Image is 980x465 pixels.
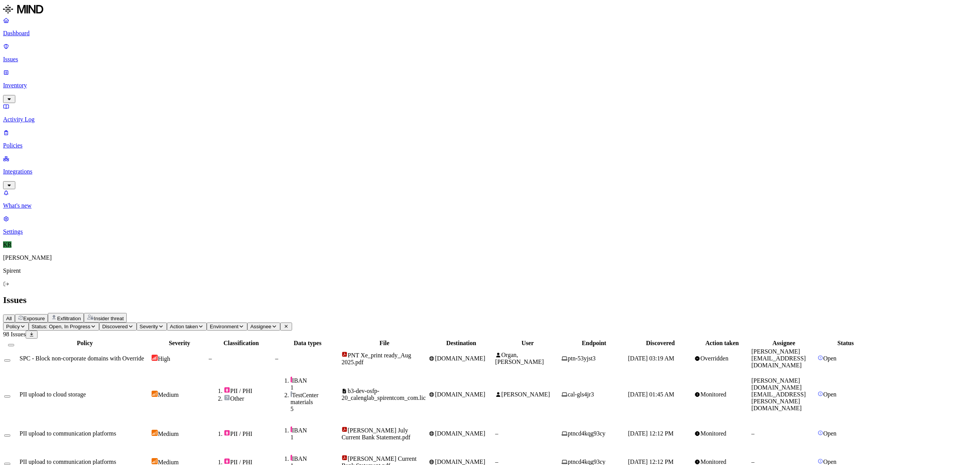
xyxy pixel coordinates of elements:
[3,202,977,209] p: What's new
[20,355,144,362] span: SPC - Block non-corporate domains with Override
[568,430,606,437] span: ptncd4kqg93cy
[275,355,278,362] span: –
[291,406,340,413] div: 5
[429,340,493,347] div: Destination
[568,458,606,465] span: ptncd4kqg93cy
[751,458,755,465] span: –
[562,340,626,347] div: Endpoint
[224,395,230,401] img: other.svg
[3,3,43,15] img: MIND
[435,355,485,362] span: [DOMAIN_NAME]
[341,351,348,357] img: adobe-pdf.svg
[158,391,178,398] span: Medium
[3,3,977,17] a: MIND
[4,359,10,362] button: Select row
[3,129,977,149] a: Policies
[3,189,977,209] a: What's new
[701,355,728,362] span: Overridden
[3,228,977,235] p: Settings
[701,430,727,437] span: Monitored
[495,340,560,347] div: User
[8,344,14,346] button: Select all
[3,215,977,235] a: Settings
[20,391,86,398] span: PII upload to cloud storage
[6,324,20,329] span: Policy
[495,352,544,365] span: Organ, [PERSON_NAME]
[3,155,977,188] a: Integrations
[3,17,977,37] a: Dashboard
[291,455,340,462] div: IBAN
[341,426,348,432] img: adobe-pdf.svg
[32,324,90,329] span: Status: Open, In Progress
[170,324,198,329] span: Action taken
[291,426,292,432] img: pii-line.svg
[628,391,674,398] span: [DATE] 01:45 AM
[823,355,836,362] span: Open
[818,391,823,396] img: status-open.svg
[6,316,12,321] span: All
[3,295,977,305] h2: Issues
[3,56,977,63] p: Issues
[94,316,124,321] span: Insider threat
[3,30,977,37] p: Dashboard
[3,82,977,89] p: Inventory
[275,340,340,347] div: Data types
[694,340,750,347] div: Action taken
[628,458,673,465] span: [DATE] 12:12 PM
[57,316,81,321] span: Exfiltration
[3,331,26,337] span: 98 Issues
[435,391,485,398] span: [DOMAIN_NAME]
[628,355,674,362] span: [DATE] 03:19 AM
[152,355,158,361] img: severity-high.svg
[823,458,836,465] span: Open
[818,430,823,436] img: status-open.svg
[501,391,550,398] span: [PERSON_NAME]
[152,340,207,347] div: Severity
[20,430,116,437] span: PII upload to communication platforms
[152,430,158,436] img: severity-medium.svg
[20,340,150,347] div: Policy
[209,355,212,362] span: –
[751,430,755,437] span: –
[818,340,873,347] div: Status
[341,388,426,401] span: b3-dev-osfp-20_calenglab_spirentcom_com.lic
[341,427,410,440] span: [PERSON_NAME] July Current Bank Statement.pdf
[224,458,230,464] img: pii.svg
[20,458,116,465] span: PII upload to communication platforms
[435,430,485,437] span: [DOMAIN_NAME]
[224,387,230,393] img: pii.svg
[291,377,340,384] div: IBAN
[158,431,178,437] span: Medium
[102,324,128,329] span: Discovered
[23,316,45,321] span: Exposure
[341,352,411,365] span: PNT Xe_print ready_Aug 2025.pdf
[3,142,977,149] p: Policies
[291,391,292,397] img: other-line.svg
[568,355,596,362] span: ptn-53yjst3
[291,384,340,391] div: 1
[3,116,977,123] p: Activity Log
[495,430,498,437] span: –
[210,324,238,329] span: Environment
[435,458,485,465] span: [DOMAIN_NAME]
[250,324,271,329] span: Assignee
[751,340,817,347] div: Assignee
[568,391,594,398] span: cal-gls4jr3
[4,395,10,398] button: Select row
[3,241,11,248] span: KR
[152,458,158,464] img: severity-medium.svg
[628,340,693,347] div: Discovered
[823,391,836,398] span: Open
[291,391,340,406] div: TestCenter materials
[291,455,292,461] img: pii-line.svg
[751,377,806,411] span: [PERSON_NAME][DOMAIN_NAME][EMAIL_ADDRESS][PERSON_NAME][DOMAIN_NAME]
[3,168,977,175] p: Integrations
[152,391,158,397] img: severity-medium.svg
[224,387,273,395] div: PII / PHI
[3,267,977,274] p: Spirent
[341,455,348,461] img: adobe-pdf.svg
[341,340,427,347] div: File
[3,103,977,123] a: Activity Log
[701,458,727,465] span: Monitored
[818,355,823,360] img: status-open.svg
